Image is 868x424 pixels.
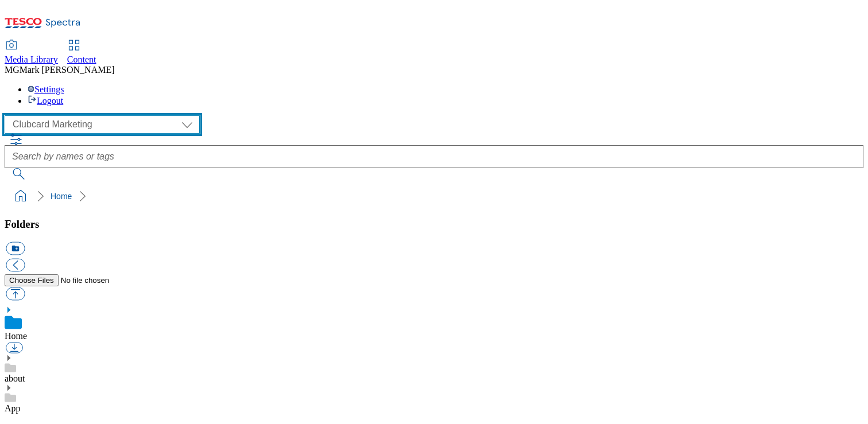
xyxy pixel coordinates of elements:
span: Media Library [5,55,58,64]
a: home [11,187,30,205]
nav: breadcrumb [5,185,863,207]
span: Mark [PERSON_NAME] [20,65,115,75]
span: MG [5,65,20,75]
a: Logout [28,96,63,106]
span: Content [67,55,96,64]
a: Settings [28,84,64,94]
a: Home [5,331,27,341]
a: Content [67,41,96,65]
a: App [5,403,21,413]
h3: Folders [5,218,863,231]
input: Search by names or tags [5,145,863,168]
a: about [5,374,25,383]
a: Home [51,192,72,201]
a: Media Library [5,41,58,65]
